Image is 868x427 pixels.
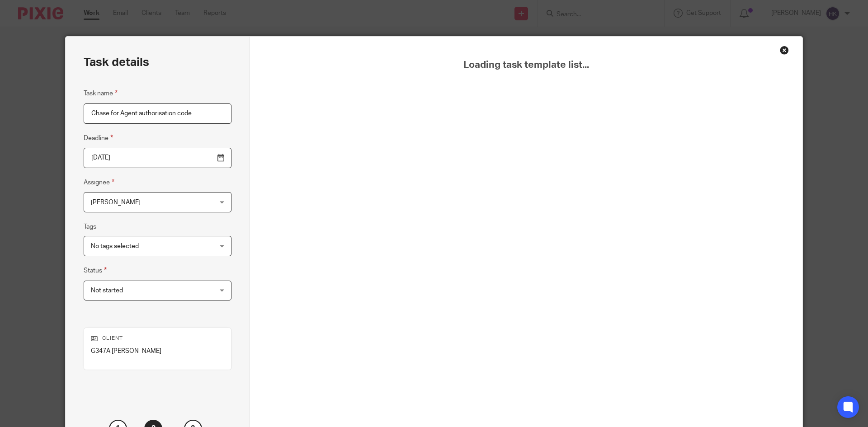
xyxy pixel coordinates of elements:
[91,347,224,356] p: G347A [PERSON_NAME]
[91,335,224,342] p: Client
[84,222,96,231] label: Tags
[84,133,113,143] label: Deadline
[91,199,141,206] span: [PERSON_NAME]
[84,55,149,70] h2: Task details
[84,103,231,124] input: Task name
[84,265,107,276] label: Status
[273,59,780,71] span: Loading task template list...
[91,287,123,294] span: Not started
[84,88,118,99] label: Task name
[780,46,789,55] div: Close this dialog window
[84,148,231,168] input: Use the arrow keys to pick a date
[84,177,114,188] label: Assignee
[91,243,139,249] span: No tags selected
